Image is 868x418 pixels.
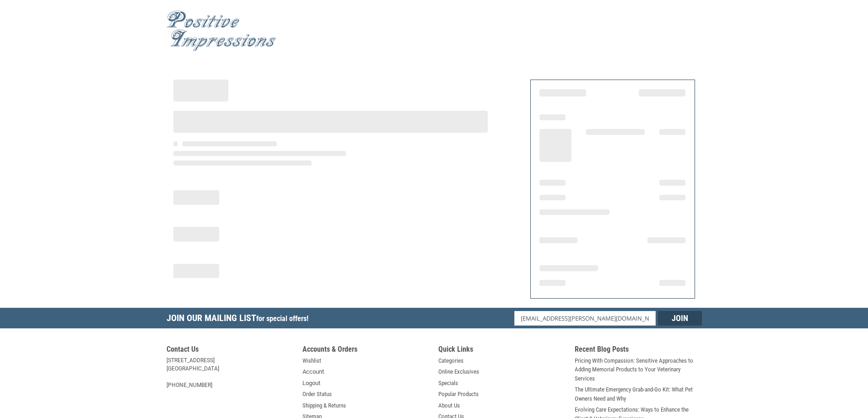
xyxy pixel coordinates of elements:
[514,311,656,326] input: Email
[167,345,294,356] h5: Contact Us
[438,356,464,365] a: Categories
[575,385,702,403] a: The Ultimate Emergency Grab-and-Go Kit: What Pet Owners Need and Why
[438,390,479,399] a: Popular Products
[302,379,320,388] a: Logout
[575,356,702,383] a: Pricing With Compassion: Sensitive Approaches to Adding Memorial Products to Your Veterinary Serv...
[658,311,702,326] input: Join
[302,390,332,399] a: Order Status
[167,308,313,331] h5: Join Our Mailing List
[438,401,460,410] a: About Us
[438,345,566,356] h5: Quick Links
[302,345,430,356] h5: Accounts & Orders
[167,11,276,51] img: Positive Impressions
[302,367,324,376] a: Account
[302,401,346,410] a: Shipping & Returns
[438,367,479,376] a: Online Exclusives
[167,356,294,389] address: [STREET_ADDRESS] [GEOGRAPHIC_DATA] [PHONE_NUMBER]
[575,345,702,356] h5: Recent Blog Posts
[302,356,321,365] a: Wishlist
[438,379,458,388] a: Specials
[256,314,308,323] span: for special offers!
